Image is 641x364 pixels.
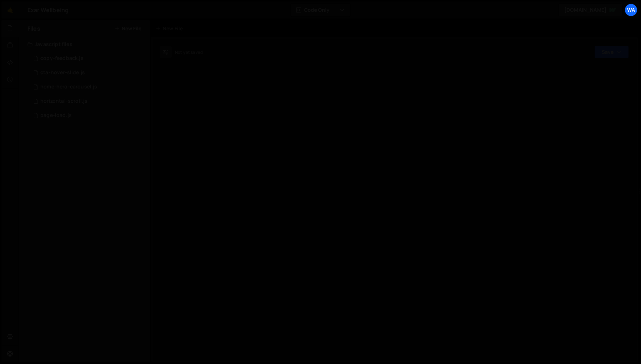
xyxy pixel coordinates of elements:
div: home-hero-carousel.js [40,84,97,90]
h2: Files [27,25,40,32]
div: page-load.js [40,112,72,119]
a: [DOMAIN_NAME] [558,4,622,16]
div: New File [156,25,186,32]
a: 🤙 [1,1,19,19]
div: Exar Wellbeing [27,6,69,14]
div: Not yet saved [175,49,203,55]
div: 16122/43314.js [27,51,150,66]
button: Code Only [291,4,350,16]
div: Javascript files [19,37,150,51]
div: 16122/45071.js [27,94,150,108]
a: wa [625,4,637,16]
div: 16122/44105.js [27,108,150,123]
div: 16122/44019.js [27,66,150,80]
button: Save [594,46,629,58]
button: New File [115,26,141,31]
div: horizontal-scroll.js [40,98,87,104]
div: 16122/43585.js [27,80,150,94]
div: copy-feedback.js [40,55,84,62]
div: cta-hover-slide.js [40,70,85,76]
